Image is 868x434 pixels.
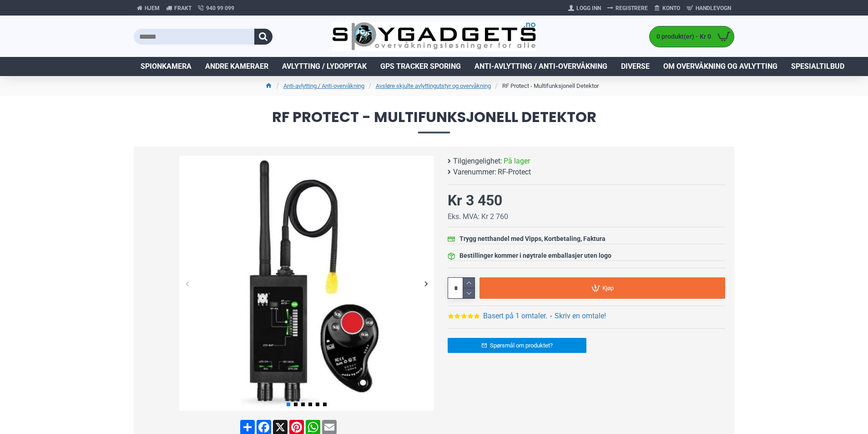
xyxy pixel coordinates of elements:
span: Spesialtilbud [791,61,844,72]
span: 0 produkt(er) - Kr 0 [650,32,713,41]
div: Kr 3 450 [448,189,502,211]
span: GPS Tracker Sporing [380,61,461,72]
a: GPS Tracker Sporing [373,57,468,76]
a: Skriv en omtale! [555,311,606,322]
a: Spørsmål om produktet? [448,338,586,353]
a: Avsløre skjulte avlyttingutstyr og overvåkning [376,82,491,91]
span: Registrere [616,4,648,12]
span: Go to slide 1 [287,403,290,406]
span: Spionkamera [141,61,192,72]
div: Trygg netthandel med Vipps, Kortbetaling, Faktura [459,234,606,244]
a: Spesialtilbud [784,57,851,76]
span: Andre kameraer [205,61,268,72]
img: RF Protect - Profesjonell detektor - SpyGadgets.no [179,156,434,411]
a: 0 produkt(er) - Kr 0 [650,26,734,47]
a: Spionkamera [134,57,198,76]
span: Logg Inn [576,4,601,12]
span: Konto [662,4,680,12]
a: Anti-avlytting / Anti-overvåkning [468,57,614,76]
span: Om overvåkning og avlytting [663,61,777,72]
span: Frakt [174,4,192,12]
b: Varenummer: [453,167,496,178]
span: RF-Protect [498,167,531,178]
a: Anti-avlytting / Anti-overvåkning [283,82,364,91]
a: Logg Inn [565,1,604,15]
a: Diverse [614,57,656,76]
span: Avlytting / Lydopptak [282,61,367,72]
span: Handlevogn [696,4,731,12]
a: Basert på 1 omtaler. [483,311,547,322]
a: Avlytting / Lydopptak [275,57,373,76]
div: Previous slide [179,276,195,291]
span: Go to slide 5 [316,403,319,406]
div: Next slide [418,276,434,291]
b: - [550,311,552,320]
span: Go to slide 2 [294,403,298,406]
span: Go to slide 3 [301,403,305,406]
a: Andre kameraer [198,57,275,76]
img: SpyGadgets.no [332,22,536,51]
a: Handlevogn [683,1,734,15]
span: 940 99 099 [206,4,234,12]
b: Tilgjengelighet: [453,156,502,167]
span: Diverse [621,61,650,72]
span: Kjøp [602,285,614,291]
a: Konto [651,1,683,15]
span: Go to slide 4 [308,403,312,406]
span: Go to slide 6 [323,403,327,406]
span: RF Protect - Multifunksjonell Detektor [134,110,734,133]
a: Registrere [604,1,651,15]
span: Hjem [145,4,160,12]
span: Anti-avlytting / Anti-overvåkning [474,61,607,72]
a: Om overvåkning og avlytting [656,57,784,76]
span: På lager [504,156,530,167]
div: Bestillinger kommer i nøytrale emballasjer uten logo [459,251,611,260]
